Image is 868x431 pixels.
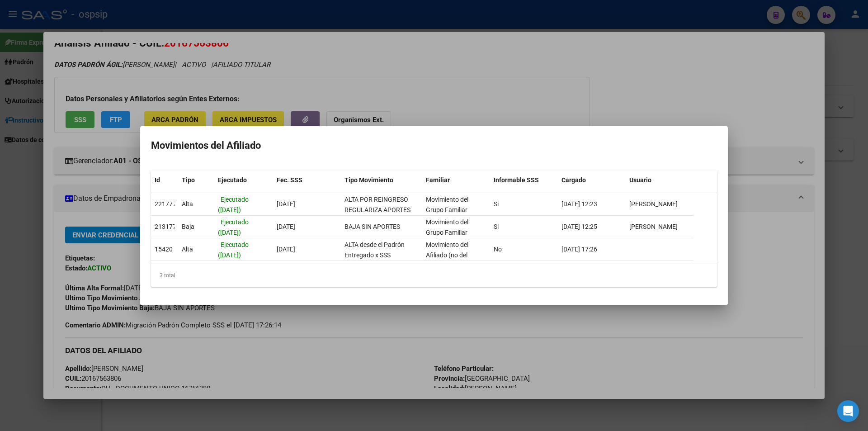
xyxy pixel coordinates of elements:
span: Movimiento del Grupo Familiar [426,196,468,213]
span: [DATE] 12:25 [561,223,597,230]
span: Movimiento del Grupo Familiar [426,218,468,236]
datatable-header-cell: Tipo Movimiento [341,171,422,190]
datatable-header-cell: Id [151,171,178,190]
span: Ejecutado ([DATE]) [218,218,249,236]
span: Si [494,223,499,230]
span: Familiar [426,176,450,184]
span: Ejecutado ([DATE]) [218,196,249,213]
datatable-header-cell: Familiar [422,171,490,190]
span: Ejecutado ([DATE]) [218,241,249,259]
span: 213177 [155,223,176,230]
div: Open Intercom Messenger [837,400,859,422]
span: Ejecutado [218,176,247,184]
span: Movimiento del Afiliado (no del grupo) [426,241,468,269]
datatable-header-cell: Informable SSS [490,171,558,190]
span: Id [155,176,160,184]
datatable-header-cell: Ejecutado [214,171,273,190]
span: Fec. SSS [277,176,302,184]
datatable-header-cell: Usuario [626,171,693,190]
span: Si [494,200,499,208]
span: ALTA POR REINGRESO REGULARIZA APORTES (AFIP) [344,196,410,224]
h2: Movimientos del Afiliado [151,137,717,154]
span: BAJA SIN APORTES [344,223,400,230]
span: Usuario [629,176,651,184]
span: Alta [182,246,193,253]
datatable-header-cell: Fec. SSS [273,171,341,190]
span: No [494,246,502,253]
span: ALTA desde el Padrón Entregado x SSS [344,241,405,259]
span: Baja [182,223,194,230]
datatable-header-cell: Cargado [558,171,626,190]
span: [DATE] [277,246,295,253]
span: 221777 [155,200,176,208]
span: Alta [182,200,193,208]
span: Cargado [561,176,586,184]
span: [DATE] 17:26 [561,246,597,253]
span: 15420 [155,246,173,253]
span: [DATE] [277,223,295,230]
span: [DATE] 12:23 [561,200,597,208]
span: [PERSON_NAME] [629,223,678,230]
span: [DATE] [277,200,295,208]
datatable-header-cell: Tipo [178,171,214,190]
span: Informable SSS [494,176,539,184]
span: Tipo [182,176,195,184]
div: 3 total [151,264,717,287]
span: Tipo Movimiento [344,176,393,184]
span: [PERSON_NAME] [629,200,678,208]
